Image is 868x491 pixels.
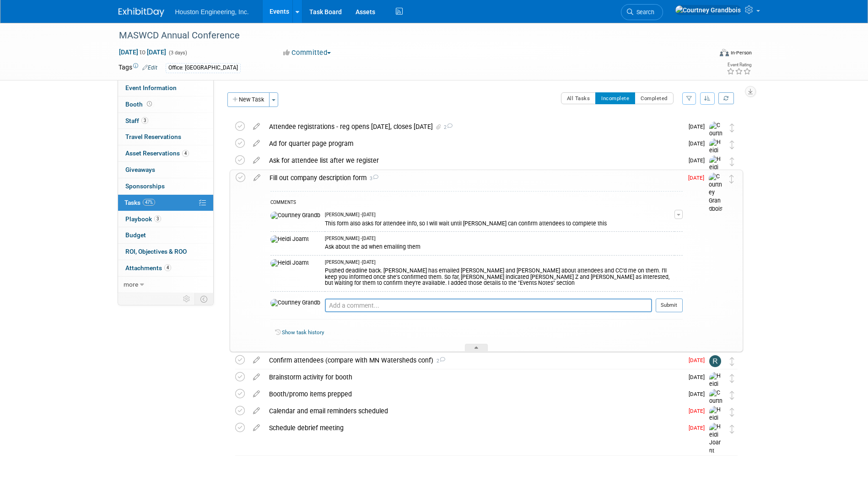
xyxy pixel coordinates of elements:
div: Schedule debrief meeting [264,420,683,436]
span: [PERSON_NAME] - [DATE] [325,259,376,266]
i: Move task [730,408,734,416]
div: This form also asks for attendee info, so I will wait until [PERSON_NAME] can confirm attendees t... [325,219,674,227]
img: Heidi Joarnt [709,139,723,171]
a: Show task history [282,329,324,336]
a: Attachments4 [118,260,213,276]
a: Budget [118,227,213,243]
span: 3 [141,117,148,124]
img: ExhibitDay [119,8,164,17]
a: more [118,277,213,293]
span: [PERSON_NAME] - [DATE] [325,212,376,218]
span: Tasks [124,199,155,206]
a: Asset Reservations4 [118,145,213,161]
a: edit [248,424,264,432]
a: edit [248,123,264,131]
span: [DATE] [689,391,709,397]
button: Incomplete [595,92,635,104]
span: more [124,281,138,288]
span: Event Information [125,84,177,91]
span: to [138,48,147,56]
span: Staff [125,117,148,124]
span: Houston Engineering, Inc. [175,8,249,16]
span: 4 [164,264,171,271]
div: Ask for attendee list after we register [264,153,683,168]
span: [DATE] [689,425,709,431]
img: Heidi Joarnt [709,406,723,438]
a: Tasks47% [118,195,213,211]
div: Calendar and email reminders scheduled [264,403,683,419]
i: Move task [730,357,734,366]
a: Travel Reservations [118,129,213,145]
span: Playbook [125,215,161,223]
a: Giveaways [118,162,213,178]
div: Office: [GEOGRAPHIC_DATA] [166,63,241,73]
div: Event Rating [727,63,751,67]
span: Travel Reservations [125,133,181,140]
img: Courtney Grandbois [270,299,320,307]
span: [DATE] [689,123,709,130]
button: All Tasks [561,92,596,104]
div: Ask about the ad when emailing them [325,242,674,251]
div: Fill out company description form [265,170,683,186]
div: COMMENTS [270,198,683,208]
span: [DATE] [689,408,709,414]
div: In-Person [730,49,752,56]
div: Booth/promo items prepped [264,386,683,402]
span: Sponsorships [125,182,165,190]
div: Brainstorm activity for booth [264,369,683,385]
span: (3 days) [168,50,187,56]
td: Tags [119,63,157,73]
span: 3 [154,215,161,222]
i: Move task [730,157,734,166]
button: Committed [280,48,334,58]
a: edit [248,139,264,148]
a: edit [248,390,264,398]
img: Heidi Joarnt [709,372,723,405]
a: edit [248,407,264,415]
div: Ad for quarter page program [264,136,683,151]
a: Booth [118,96,213,112]
div: MASWCD Annual Conference [116,27,698,44]
a: edit [248,373,264,381]
a: ROI, Objectives & ROO [118,244,213,260]
i: Move task [730,140,734,149]
span: 2 [442,124,453,130]
button: Submit [656,299,683,312]
span: Giveaways [125,166,155,173]
div: Pushed deadline back. [PERSON_NAME] has emailed [PERSON_NAME] and [PERSON_NAME] about attendees a... [325,266,674,287]
div: Confirm attendees (compare with MN Watersheds conf) [264,352,683,368]
span: [DATE] [689,157,709,164]
a: Staff3 [118,113,213,129]
td: Personalize Event Tab Strip [179,293,195,305]
span: [DATE] [688,175,709,181]
span: 47% [143,199,155,206]
img: Courtney Grandbois [270,212,320,220]
img: Heidi Joarnt [709,155,723,188]
i: Move task [730,374,734,383]
span: Attachments [125,264,171,272]
span: ROI, Objectives & ROO [125,248,187,255]
span: [DATE] [DATE] [119,48,167,56]
a: Event Information [118,80,213,96]
div: Event Format [658,48,752,61]
span: [PERSON_NAME] - [DATE] [325,235,376,242]
span: 2 [433,358,445,364]
span: Asset Reservations [125,149,189,157]
span: [DATE] [689,357,709,363]
i: Move task [730,425,734,433]
img: Courtney Grandbois [709,389,723,429]
td: Toggle Event Tabs [194,293,213,305]
img: Heidi Joarnt [270,259,309,267]
img: Heidi Joarnt [270,235,309,244]
span: [DATE] [689,374,709,380]
span: Booth [125,101,154,108]
span: Budget [125,231,146,239]
img: Courtney Grandbois [709,122,723,162]
a: Playbook3 [118,211,213,227]
img: Courtney Grandbois [709,173,722,213]
span: Search [633,9,654,16]
span: Booth not reserved yet [145,101,154,107]
img: Rachel Olm [709,355,721,367]
i: Move task [730,123,734,132]
a: Search [621,4,663,20]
